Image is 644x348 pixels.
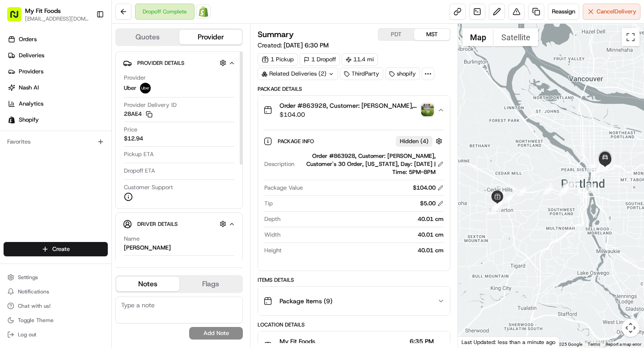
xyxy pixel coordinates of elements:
button: My Fit Foods[EMAIL_ADDRESS][DOMAIN_NAME] [4,4,93,25]
button: Provider Details [123,55,235,70]
button: My Fit Foods [25,6,61,15]
div: Favorites [4,135,108,149]
a: Open this area in Google Maps (opens a new window) [460,336,490,348]
button: Log out [4,328,108,341]
button: Provider [179,30,242,44]
div: 40.01 cm [285,246,443,255]
span: Description [264,160,294,168]
div: Related Deliveries (2) [258,68,338,80]
a: Shopify [4,113,111,127]
span: Order #863928, Customer: [PERSON_NAME], Customer's 30 Order, [US_STATE], Day: [DATE] | Time: 5PM-8PM [280,101,417,110]
a: Analytics [4,97,111,111]
button: Reassign [548,4,579,20]
button: Create [4,242,108,256]
div: Items Details [258,276,450,284]
span: Price [124,126,137,134]
span: Pickup ETA [124,150,154,158]
a: Report a map error [606,342,641,347]
img: uber-new-logo.jpeg [140,83,151,93]
span: Shopify [19,116,39,124]
div: Order #863928, Customer: [PERSON_NAME], Customer's 30 Order, [US_STATE], Day: [DATE] | Time: 5PM-8PM [298,152,443,176]
div: $5.00 [420,199,444,208]
span: Notifications [18,288,49,295]
span: Create [52,245,70,253]
span: My Fit Foods [280,337,315,346]
h3: Summary [258,30,294,38]
span: Toggle Theme [18,317,54,324]
div: 18 [600,162,610,172]
span: $104.00 [280,110,417,119]
div: 8 [495,192,505,202]
button: photo_proof_of_delivery image [421,104,434,116]
span: Width [264,231,280,239]
button: PDT [378,29,414,40]
div: 40.01 cm [284,231,443,239]
div: Location Details [258,321,450,328]
div: 9 [503,193,513,203]
span: Providers [19,68,43,76]
div: 10 [517,187,526,196]
span: Nash AI [19,84,39,92]
div: [PERSON_NAME] [124,244,171,252]
button: Map camera controls [622,319,640,337]
a: Deliveries [4,48,111,63]
div: 17 [596,161,606,171]
span: Created: [258,41,329,50]
span: Log out [18,331,36,338]
div: 16 [587,161,597,171]
span: Depth [264,215,280,223]
div: 1 [486,205,496,215]
a: Orders [4,32,111,47]
span: Reassign [552,8,575,16]
span: Package Value [264,184,303,192]
span: $12.94 [124,135,143,143]
button: Toggle fullscreen view [622,28,640,46]
div: ThirdParty [340,68,383,80]
span: Driver Details [137,221,178,228]
span: Provider Delivery ID [124,101,177,109]
a: Terms [588,342,600,347]
span: Uber [124,84,136,92]
button: CancelDelivery [583,4,640,20]
div: shopify [385,68,420,80]
div: 11.4 mi [342,53,378,66]
div: 40.01 cm [284,215,443,223]
button: [EMAIL_ADDRESS][DOMAIN_NAME] [25,15,89,22]
button: Chat with us! [4,300,108,312]
span: Name [124,235,140,243]
div: $104.00 [413,184,444,192]
span: Provider Details [137,59,184,67]
span: Provider [124,74,146,82]
span: Analytics [19,100,43,108]
button: 28AE4 [124,110,153,118]
button: Settings [4,271,108,284]
span: Dropoff ETA [124,167,155,175]
a: Nash AI [4,81,111,95]
span: Orders [19,35,37,43]
div: 1 Pickup [258,53,298,66]
img: Shopify logo [8,116,15,123]
button: Show satellite imagery [494,28,538,46]
button: Notes [116,277,179,291]
button: Quotes [116,30,179,44]
button: Package Items (9) [258,287,449,315]
span: 6:35 PM [410,337,434,346]
span: Deliveries [19,51,44,59]
span: Settings [18,274,38,281]
button: Hidden (4) [396,136,445,147]
div: 15 [586,183,596,193]
button: Driver Details [123,216,235,231]
button: Toggle Theme [4,314,108,327]
div: 1 Dropoff [300,53,340,66]
span: Pickup Phone Number [124,259,183,267]
span: Chat with us! [18,302,51,310]
img: Shopify [198,6,209,17]
button: Flags [179,277,242,291]
div: Order #863928, Customer: [PERSON_NAME], Customer's 30 Order, [US_STATE], Day: [DATE] | Time: 5PM-... [258,124,449,271]
div: 7 [492,199,502,209]
button: Order #863928, Customer: [PERSON_NAME], Customer's 30 Order, [US_STATE], Day: [DATE] | Time: 5PM-... [258,96,449,124]
div: 14 [570,179,580,189]
span: Tip [264,199,273,208]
